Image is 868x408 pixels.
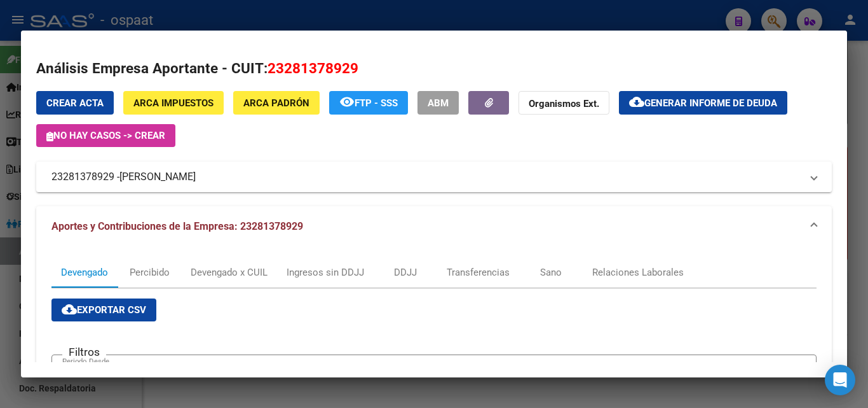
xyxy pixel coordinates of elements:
[339,94,355,109] mat-icon: remove_red_eye
[36,124,175,147] button: No hay casos -> Crear
[417,91,459,115] button: ABM
[62,345,106,359] h3: Filtros
[540,265,562,279] div: Sano
[62,304,146,316] span: Exportar CSV
[519,91,609,115] button: Organismos Ext.
[825,365,855,395] div: Open Intercom Messenger
[191,265,268,279] div: Devengado x CUIL
[119,169,196,185] span: [PERSON_NAME]
[355,97,398,109] span: FTP - SSS
[36,206,832,247] mat-expansion-panel-header: Aportes y Contribuciones de la Empresa: 23281378929
[123,91,224,115] button: ARCA Impuestos
[644,97,777,109] span: Generar informe de deuda
[36,91,114,115] button: Crear Acta
[592,265,684,279] div: Relaciones Laborales
[51,220,303,232] span: Aportes y Contribuciones de la Empresa: 23281378929
[36,58,832,80] h2: Análisis Empresa Aportante - CUIT:
[629,94,644,109] mat-icon: cloud_download
[61,265,108,279] div: Devengado
[36,162,832,192] mat-expansion-panel-header: 23281378929 -[PERSON_NAME]
[268,60,358,76] span: 23281378929
[287,265,364,279] div: Ingresos sin DDJJ
[130,265,170,279] div: Percibido
[133,97,214,109] span: ARCA Impuestos
[46,97,104,109] span: Crear Acta
[243,97,309,109] span: ARCA Padrón
[619,91,787,115] button: Generar informe de deuda
[529,98,599,109] strong: Organismos Ext.
[62,302,77,317] mat-icon: cloud_download
[394,265,417,279] div: DDJJ
[51,169,801,185] mat-panel-title: 23281378929 -
[428,97,449,109] span: ABM
[46,130,165,141] span: No hay casos -> Crear
[233,91,320,115] button: ARCA Padrón
[51,299,156,321] button: Exportar CSV
[447,265,510,279] div: Transferencias
[329,91,408,115] button: FTP - SSS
